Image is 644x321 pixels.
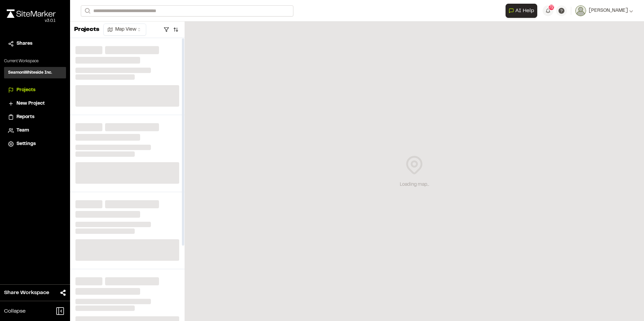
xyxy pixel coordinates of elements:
span: [PERSON_NAME] [589,7,628,14]
a: Reports [8,113,62,121]
a: Shares [8,40,62,47]
button: Open AI Assistant [506,4,537,18]
a: Settings [8,140,62,148]
span: Share Workspace [4,289,49,297]
button: Search [81,5,93,16]
span: New Project [17,100,45,107]
a: Team [8,127,62,134]
div: Open AI Assistant [506,4,540,18]
span: Reports [17,113,34,121]
img: User [575,5,586,16]
p: Projects [74,25,99,34]
button: [PERSON_NAME] [575,5,633,16]
a: Projects [8,86,62,94]
a: New Project [8,100,62,107]
button: 72 [543,5,553,16]
span: Team [17,127,29,134]
div: Loading map... [400,181,429,188]
span: Collapse [4,307,26,315]
h3: SeamonWhiteside Inc. [8,70,52,76]
span: Projects [17,86,35,94]
div: Oh geez...please don't... [7,18,56,24]
span: Shares [17,40,32,47]
p: Current Workspace [4,58,66,64]
img: rebrand.png [7,9,56,18]
span: Settings [17,140,36,148]
span: AI Help [515,7,534,15]
span: 72 [549,4,554,10]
